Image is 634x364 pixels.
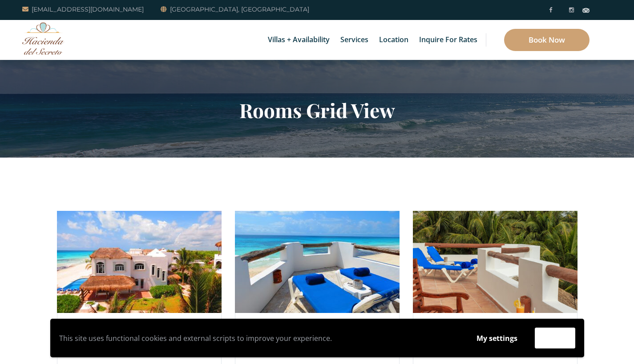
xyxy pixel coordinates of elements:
a: Book Now [504,29,590,51]
a: Villas + Availability [263,20,334,60]
a: Services [336,20,373,60]
a: Location [375,20,413,60]
a: [GEOGRAPHIC_DATA], [GEOGRAPHIC_DATA] [161,4,309,15]
button: My settings [468,328,526,348]
button: Accept [535,328,575,348]
a: [EMAIL_ADDRESS][DOMAIN_NAME] [22,4,144,15]
img: Tripadvisor_logomark.svg [582,8,590,12]
a: Inquire for Rates [415,20,482,60]
img: Awesome Logo [22,22,65,55]
h2: Rooms Grid View [57,99,577,122]
p: This site uses functional cookies and external scripts to improve your experience. [59,332,459,345]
